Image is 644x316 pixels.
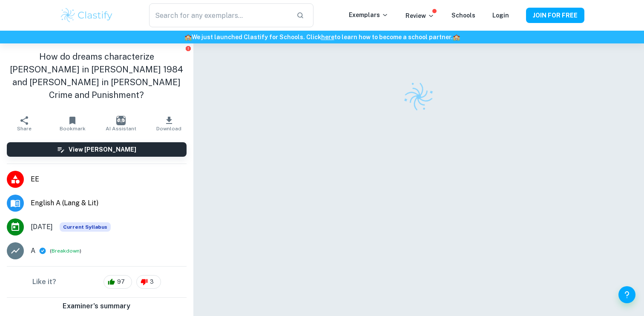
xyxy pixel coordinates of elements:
h6: View [PERSON_NAME] [69,145,136,154]
img: Clastify logo [60,7,114,24]
span: [DATE] [31,222,53,232]
a: Login [492,12,509,19]
img: Clastify logo [399,77,438,116]
img: AI Assistant [116,116,126,125]
p: A [31,246,35,256]
h1: How do dreams characterize [PERSON_NAME] in [PERSON_NAME] 1984 and [PERSON_NAME] in [PERSON_NAME]... [7,50,187,101]
div: 3 [136,275,161,289]
span: ( ) [50,247,81,255]
span: Current Syllabus [60,222,111,232]
span: 3 [145,278,158,286]
span: Bookmark [60,126,86,132]
div: This exemplar is based on the current syllabus. Feel free to refer to it for inspiration/ideas wh... [60,222,111,232]
span: English A (Lang & Lit) [31,198,187,208]
button: Report issue [185,45,192,52]
p: Exemplars [349,10,388,20]
span: 🏫 [453,34,460,40]
button: JOIN FOR FREE [526,8,584,23]
h6: Like it? [32,277,56,287]
button: Bookmark [48,112,96,135]
span: Share [17,126,32,132]
h6: We just launched Clastify for Schools. Click to learn how to become a school partner. [2,32,642,42]
input: Search for any exemplars... [149,3,290,27]
p: Review [405,11,434,20]
button: Download [145,112,193,135]
button: View [PERSON_NAME] [7,142,187,157]
a: Schools [451,12,475,19]
a: here [321,34,334,40]
span: 🏫 [184,34,192,40]
span: AI Assistant [106,126,136,132]
button: Breakdown [52,247,80,255]
button: Help and Feedback [618,286,635,303]
button: AI Assistant [97,112,145,135]
h6: Examiner's summary [3,301,190,311]
span: 97 [112,278,129,286]
span: EE [31,174,187,184]
div: 97 [103,275,132,289]
span: Download [156,126,181,132]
